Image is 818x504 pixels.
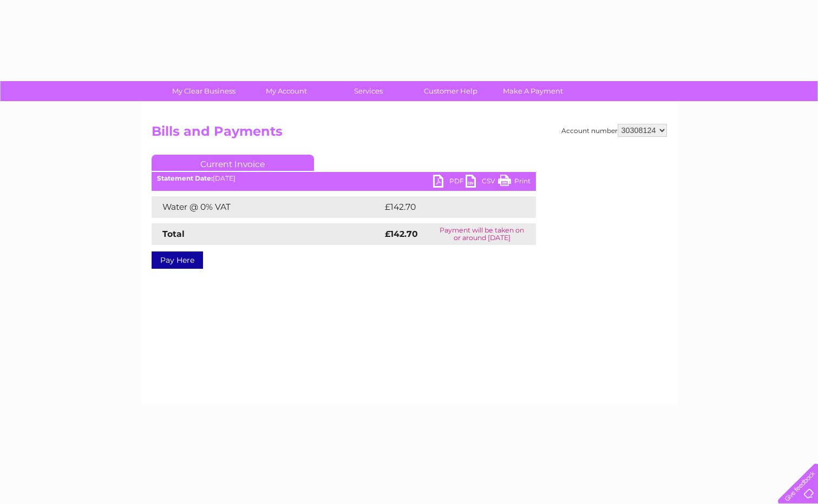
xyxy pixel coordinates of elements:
[433,175,466,190] a: PDF
[324,81,413,101] a: Services
[498,175,531,190] a: Print
[382,196,516,218] td: £142.70
[385,229,418,239] strong: £142.70
[241,81,331,101] a: My Account
[152,196,382,218] td: Water @ 0% VAT
[466,175,498,190] a: CSV
[428,223,536,245] td: Payment will be taken on or around [DATE]
[406,81,495,101] a: Customer Help
[152,251,203,269] a: Pay Here
[157,174,213,182] b: Statement Date:
[159,81,248,101] a: My Clear Business
[152,155,314,171] a: Current Invoice
[488,81,578,101] a: Make A Payment
[162,229,185,239] strong: Total
[152,175,536,182] div: [DATE]
[152,124,667,144] h2: Bills and Payments
[561,124,667,137] div: Account number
